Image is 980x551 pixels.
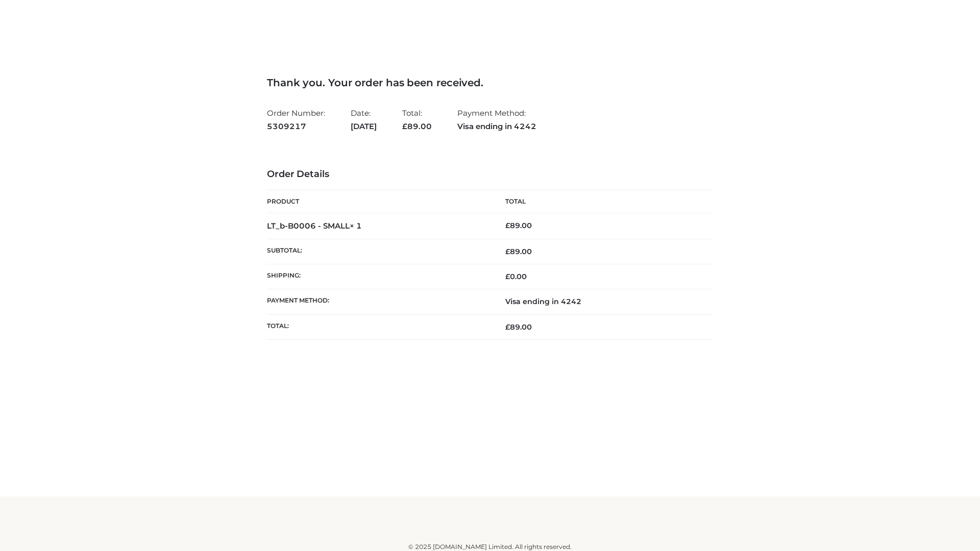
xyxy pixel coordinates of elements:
th: Total: [267,314,490,339]
h3: Thank you. Your order has been received. [267,77,713,89]
li: Order Number: [267,104,325,135]
th: Subtotal: [267,239,490,264]
span: £ [505,247,510,256]
li: Date: [351,104,377,135]
li: Total: [402,104,432,135]
strong: 5309217 [267,120,325,133]
strong: × 1 [350,221,362,231]
span: £ [505,322,510,332]
strong: Visa ending in 4242 [457,120,536,133]
span: 89.00 [505,247,532,256]
th: Payment method: [267,289,490,314]
li: Payment Method: [457,104,536,135]
th: Product [267,190,490,213]
th: Shipping: [267,264,490,289]
span: £ [505,221,510,230]
h3: Order Details [267,169,713,180]
strong: LT_b-B0006 - SMALL [267,221,362,231]
td: Visa ending in 4242 [490,289,713,314]
bdi: 89.00 [505,221,532,230]
bdi: 0.00 [505,272,527,281]
span: £ [505,272,510,281]
span: 89.00 [505,322,532,332]
span: 89.00 [402,121,432,131]
strong: [DATE] [351,120,377,133]
span: £ [402,121,407,131]
th: Total [490,190,713,213]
